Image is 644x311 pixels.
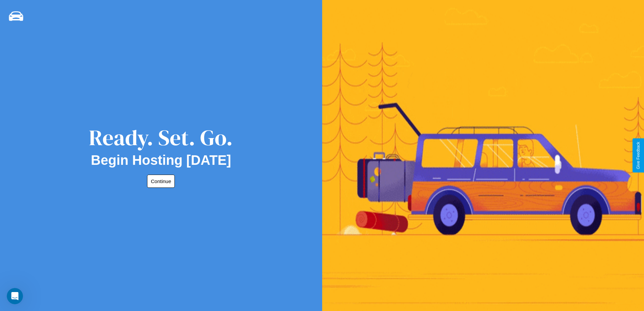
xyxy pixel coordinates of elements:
div: Ready. Set. Go. [89,123,233,153]
h2: Begin Hosting [DATE] [91,153,231,168]
iframe: Intercom live chat [7,288,23,304]
button: Continue [147,175,175,188]
div: Give Feedback [636,142,641,169]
